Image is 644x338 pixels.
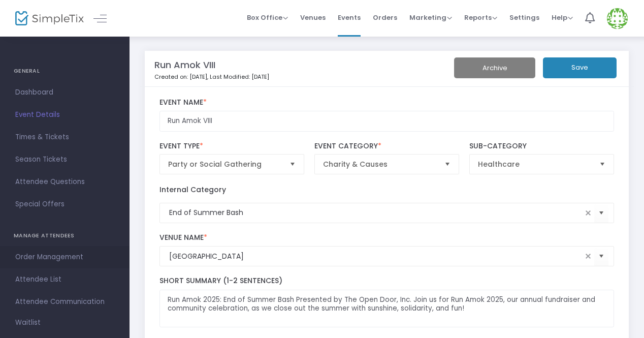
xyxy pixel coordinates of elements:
[469,142,615,151] label: Sub-Category
[594,202,608,223] button: Select
[15,318,41,328] span: Waitlist
[15,131,114,144] span: Times & Tickets
[159,185,226,195] label: Internal Category
[314,142,460,151] label: Event Category
[464,13,497,22] span: Reports
[552,13,573,22] span: Help
[15,175,114,189] span: Attendee Questions
[15,108,114,121] span: Event Details
[207,73,269,81] span: , Last Modified: [DATE]
[159,275,282,286] span: Short Summary (1-2 Sentences)
[543,57,617,78] button: Save
[154,58,215,72] m-panel-title: Run Amok VIII
[285,155,300,174] button: Select
[338,5,361,30] span: Events
[15,86,114,99] span: Dashboard
[169,251,583,262] input: Select Venue
[323,159,437,169] span: Charity & Causes
[159,142,305,151] label: Event Type
[14,226,116,246] h4: MANAGE ATTENDEES
[168,159,282,169] span: Party or Social Gathering
[159,98,615,107] label: Event Name
[247,13,288,22] span: Box Office
[594,246,608,267] button: Select
[154,73,464,81] p: Created on: [DATE]
[595,155,609,174] button: Select
[15,295,114,309] span: Attendee Communication
[300,5,326,30] span: Venues
[582,207,594,219] span: clear
[169,207,583,218] input: Select Event Internal Category
[15,198,114,211] span: Special Offers
[159,111,615,132] input: Enter Event Name
[15,251,114,264] span: Order Management
[478,159,592,169] span: Healthcare
[440,155,455,174] button: Select
[14,61,116,81] h4: GENERAL
[509,5,539,30] span: Settings
[454,57,535,78] button: Archive
[373,5,397,30] span: Orders
[582,250,594,262] span: clear
[409,13,452,22] span: Marketing
[159,233,615,242] label: Venue Name
[15,273,114,286] span: Attendee List
[15,153,114,166] span: Season Tickets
